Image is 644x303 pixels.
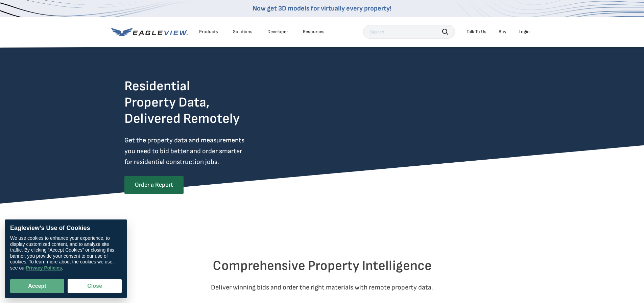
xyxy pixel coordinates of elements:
[303,29,325,35] div: Resources
[10,279,64,293] button: Accept
[253,4,391,13] a: Now get 3D models for virtually every property!
[233,29,253,35] div: Solutions
[499,29,506,35] a: Buy
[124,78,240,127] h2: Residential Property Data, Delivered Remotely
[124,282,520,293] p: Deliver winning bids and order the right materials with remote property data.
[10,235,122,271] div: We use cookies to enhance your experience, to display customized content, and to analyze site tra...
[199,29,218,35] div: Products
[10,225,122,232] div: Eagleview’s Use of Cookies
[124,258,520,274] h2: Comprehensive Property Intelligence
[124,135,272,167] p: Get the property data and measurements you need to bid better and order smarter for residential c...
[68,279,122,293] button: Close
[519,29,530,35] div: Login
[363,25,455,39] input: Search
[267,29,288,35] a: Developer
[124,176,184,194] a: Order a Report
[26,265,62,271] a: Privacy Policies
[467,29,486,35] div: Talk To Us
